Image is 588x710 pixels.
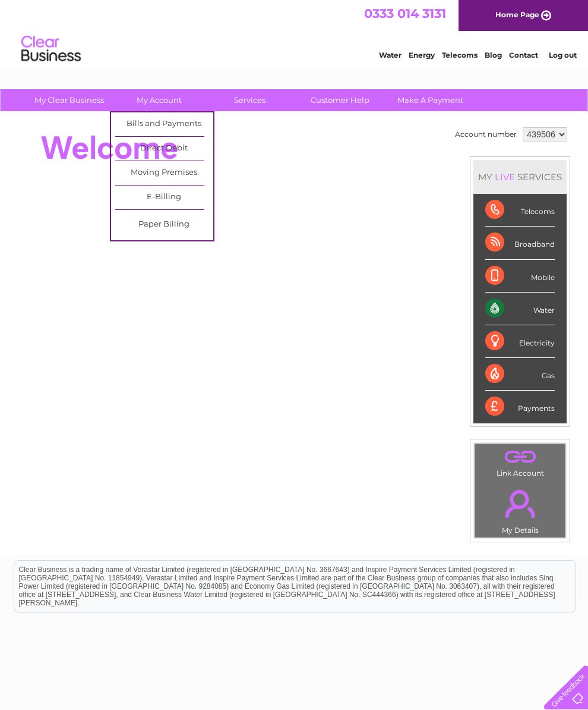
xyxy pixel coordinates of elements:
div: Broadband [485,227,555,259]
div: Telecoms [485,194,555,227]
td: My Details [474,480,566,538]
div: Gas [485,358,555,391]
a: . [478,483,562,524]
a: Customer Help [291,89,389,111]
td: Link Account [474,443,566,480]
a: Make A Payment [381,89,479,111]
div: Payments [485,391,555,423]
div: Clear Business is a trading name of Verastar Limited (registered in [GEOGRAPHIC_DATA] No. 3667643... [14,7,576,58]
a: Paper Billing [115,213,213,237]
a: Log out [549,51,577,59]
td: Account number [452,124,520,144]
div: LIVE [492,171,517,183]
a: Telecoms [442,51,478,59]
a: Direct Debit [115,137,213,161]
a: . [478,447,562,467]
img: logo.png [21,31,81,67]
a: Bills and Payments [115,112,213,136]
a: My Account [110,89,208,111]
a: Blog [485,51,502,59]
div: MY SERVICES [473,160,567,194]
a: Energy [409,51,435,59]
a: Water [379,51,402,59]
div: Electricity [485,325,555,358]
a: My Clear Business [20,89,118,111]
a: 0333 014 3131 [364,6,446,21]
div: Water [485,293,555,325]
a: E-Billing [115,186,213,209]
div: Mobile [485,260,555,293]
a: Contact [509,51,538,59]
a: Moving Premises [115,161,213,185]
a: Services [201,89,299,111]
